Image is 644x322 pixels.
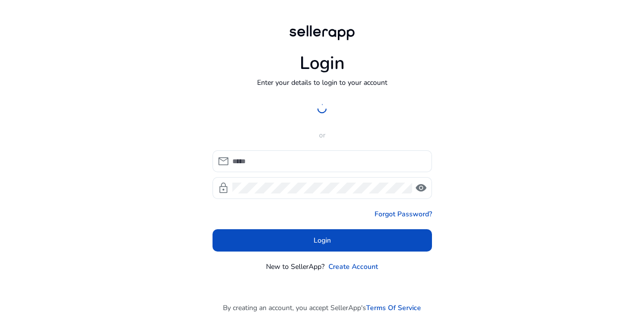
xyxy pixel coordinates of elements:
[213,229,432,252] button: Login
[217,182,229,194] span: lock
[415,182,427,194] span: visibility
[213,130,432,140] p: or
[314,235,331,246] span: Login
[300,53,345,74] h1: Login
[328,261,378,272] a: Create Account
[375,209,432,219] a: Forgot Password?
[366,303,421,313] a: Terms Of Service
[217,155,229,167] span: mail
[266,261,324,272] p: New to SellerApp?
[257,77,387,88] p: Enter your details to login to your account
